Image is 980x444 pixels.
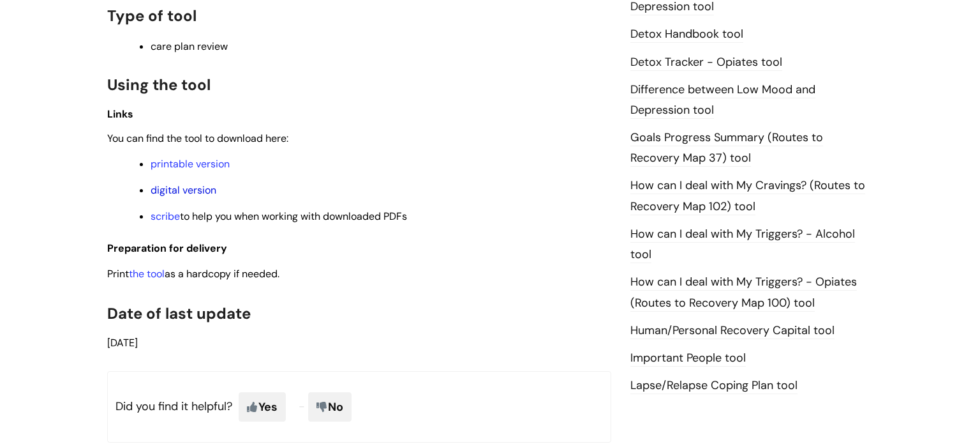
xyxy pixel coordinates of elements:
a: scribe [151,210,180,223]
span: Links [107,107,133,121]
a: How can I deal with My Triggers? - Opiates (Routes to Recovery Map 100) tool [630,274,857,311]
span: You can find the tool to download here: [107,132,288,145]
a: Detox Tracker - Opiates tool [630,54,782,71]
span: to help you when working with downloaded PDFs [151,210,407,223]
span: care plan review [151,40,228,53]
a: Important People tool [630,350,746,367]
span: Yes [239,392,286,422]
span: Date of last update [107,303,251,323]
span: [DATE] [107,336,138,349]
span: Using the tool [107,75,211,95]
a: Lapse/Relapse Coping Plan tool [630,378,798,394]
span: No [308,392,352,422]
a: Goals Progress Summary (Routes to Recovery Map 37) tool [630,130,823,167]
a: Difference between Low Mood and Depression tool [630,82,815,119]
a: How can I deal with My Triggers? - Alcohol tool [630,226,855,263]
span: Print as a hardcopy if needed. [107,267,279,280]
span: Type of tool [107,6,197,26]
a: How can I deal with My Cravings? (Routes to Recovery Map 102) tool [630,178,865,215]
a: Human/Personal Recovery Capital tool [630,323,835,339]
span: Preparation for delivery [107,241,227,255]
a: digital version [151,183,216,197]
a: printable version [151,157,230,171]
a: the tool [129,267,165,280]
a: Detox Handbook tool [630,26,743,43]
p: Did you find it helpful? [107,371,611,443]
